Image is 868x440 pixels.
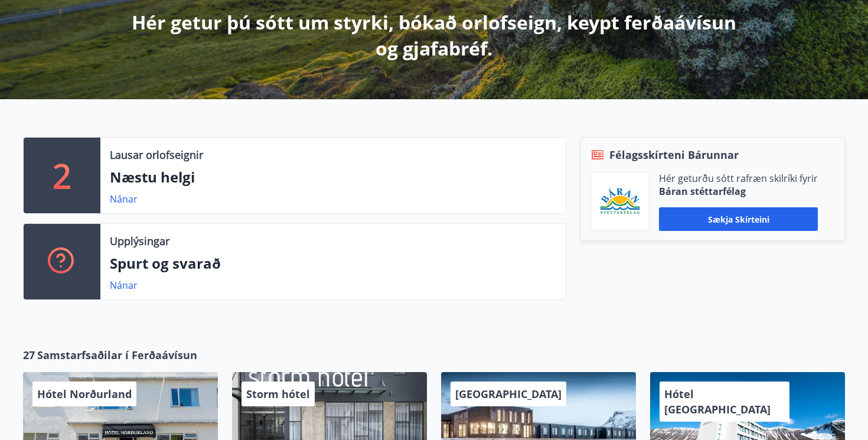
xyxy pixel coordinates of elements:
[659,172,818,185] p: Hér geturðu sótt rafræn skilríki fyrir
[600,188,640,216] img: Bz2lGXKH3FXEIQKvoQ8VL0Fr0uCiWgfgA3I6fSs8.png
[122,9,746,61] p: Hér getur þú sótt um styrki, bókað orlofseign, keypt ferðaávísun og gjafabréf.
[110,147,203,162] p: Lausar orlofseignir
[110,233,169,249] p: Upplýsingar
[37,387,132,401] span: Hótel Norðurland
[664,387,771,416] span: Hótel [GEOGRAPHIC_DATA]
[110,167,556,187] p: Næstu helgi
[246,387,310,401] span: Storm hótel
[609,147,739,162] span: Félagsskírteni Bárunnar
[659,185,818,198] p: Báran stéttarfélag
[23,347,35,363] span: 27
[110,253,556,273] p: Spurt og svarað
[455,387,562,401] span: [GEOGRAPHIC_DATA]
[53,153,71,198] p: 2
[110,193,138,206] a: Nánar
[659,207,818,231] button: Sækja skírteini
[37,347,197,363] span: Samstarfsaðilar í Ferðaávísun
[110,279,138,292] a: Nánar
